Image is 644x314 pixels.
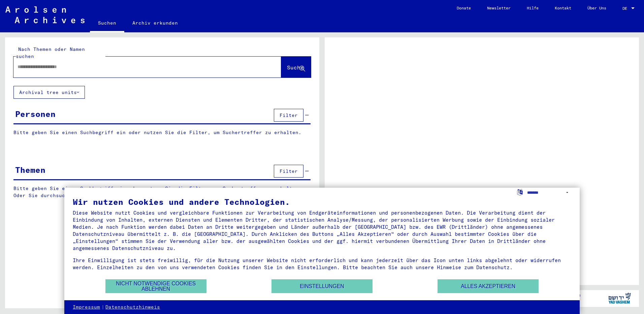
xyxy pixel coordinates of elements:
p: Bitte geben Sie einen Suchbegriff ein oder nutzen Sie die Filter, um Suchertreffer zu erhalten. [13,129,311,136]
button: Einstellungen [271,279,373,293]
button: Archival tree units [13,86,85,99]
div: Wir nutzen Cookies und andere Technologien. [73,198,571,206]
label: Sprache auswählen [516,189,523,195]
button: Filter [274,109,303,122]
span: Suche [287,64,304,71]
a: Impressum [73,304,100,311]
span: Filter [280,112,298,118]
span: DE [622,6,630,11]
img: Arolsen_neg.svg [5,6,85,23]
div: Personen [15,108,56,120]
select: Sprache auswählen [527,188,571,197]
mat-label: Nach Themen oder Namen suchen [16,46,85,59]
a: Suchen [90,15,124,32]
span: Filter [280,168,298,174]
button: Alles akzeptieren [438,279,539,293]
img: yv_logo.png [607,290,632,307]
p: Bitte geben Sie einen Suchbegriff ein oder nutzen Sie die Filter, um Suchertreffer zu erhalten. O... [13,185,311,199]
button: Filter [274,165,303,178]
a: Datenschutzhinweis [105,304,160,311]
div: Diese Website nutzt Cookies und vergleichbare Funktionen zur Verarbeitung von Endgeräteinformatio... [73,209,571,252]
div: Themen [15,164,45,176]
a: Archiv erkunden [124,15,186,31]
button: Suche [281,57,311,77]
button: Nicht notwendige Cookies ablehnen [105,279,206,293]
div: Ihre Einwilligung ist stets freiwillig, für die Nutzung unserer Website nicht erforderlich und ka... [73,257,571,271]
